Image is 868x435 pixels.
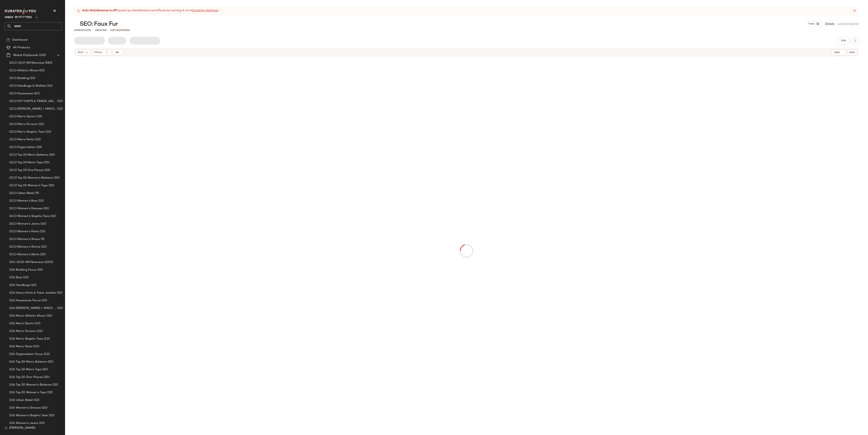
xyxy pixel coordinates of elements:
[45,130,51,134] span: (10)
[9,298,41,303] span: 10.6 Houseware Focus
[9,160,43,165] span: 10.13 Top 20 Men's Tops
[9,191,34,195] span: 10.13 Urban Retail
[33,398,39,402] span: (10)
[5,9,37,14] img: cfy_white_logo.C9jOOHJF.svg
[74,29,77,32] span: 69
[50,214,56,218] span: (10)
[43,160,49,165] span: (20)
[48,183,54,188] span: (20)
[56,107,63,111] span: (10)
[9,130,45,134] span: 10.13 Men's Graphic Tees
[43,352,50,356] span: (10)
[46,84,52,88] span: (10)
[9,252,39,257] span: 10.13 Women's Skirts
[9,321,34,326] span: 10.6 Men's Denim
[9,283,30,287] span: 10.6 Handbags
[9,329,36,333] span: 10.6 Men's Division
[93,28,93,32] span: •
[9,360,47,364] span: 10.6 Top 20 Men's Bottoms
[9,229,39,234] span: 10.13 Women's Pants
[5,13,32,20] span: Urban Outfitters
[39,252,46,257] span: (10)
[34,191,39,195] span: (9)
[9,114,35,119] span: 10.13 Men's Denim
[39,229,46,234] span: (10)
[36,329,43,333] span: (10)
[9,91,33,96] span: 10.13 Houseware
[9,153,48,157] span: 10.13 Top 20 Men's Bottoms
[56,291,63,295] span: (10)
[9,344,33,349] span: 10.6 Men's Pants
[38,421,45,425] span: (10)
[40,245,47,249] span: (10)
[110,29,130,32] p: Not Exported
[94,50,102,54] span: Filters
[9,76,29,80] span: 10.13 Bedding
[33,344,39,349] span: (10)
[80,20,118,28] span: SEO: Faux Fur
[9,383,52,387] span: 10.6 Top 20 Women's Bottoms
[9,107,56,111] span: 10.13 [PERSON_NAME] + MACC + MShoes
[9,375,43,379] span: 10.6 Top 20 One-Pieces
[34,137,41,142] span: (10)
[9,168,44,172] span: 10.13 Top 20 One Pieces
[9,413,48,418] span: 10.6 Women's Graphic Tees
[74,29,91,32] div: Products
[53,176,60,180] span: (20)
[108,28,109,32] span: •
[46,314,52,318] span: (10)
[9,291,56,295] span: 10.6 Heavy Knits & Track Jackets
[9,137,34,142] span: 10.13 Men's Pants
[82,8,117,13] strong: Auto Maintenance is off.
[9,237,40,241] span: 10.13 Women's Shoes
[38,53,46,57] span: (162)
[41,298,47,303] span: (10)
[9,367,41,372] span: 10.6 Top 20 Men's Tops
[9,268,37,272] span: 10.6 Bedding Focus
[40,237,44,241] span: (9)
[9,222,40,226] span: 10.13 Women's Jeans
[48,413,55,418] span: (10)
[36,145,42,149] span: (10)
[9,275,22,280] span: 10.6 Bras
[38,68,45,73] span: (10)
[9,421,38,425] span: 10.6 Women's Jeans
[9,214,50,218] span: 10.13 Women's Graphic Tees
[47,360,53,364] span: (20)
[841,39,846,42] span: Hub
[9,406,41,410] span: 10.6 Women's Dresses
[837,37,850,44] button: Hub
[40,222,46,226] span: (10)
[192,8,218,13] a: Curation Settings
[9,245,40,249] span: 10.13 Women's Shorts
[33,91,40,96] span: (10)
[37,268,43,272] span: (10)
[43,260,53,264] span: (1022)
[34,321,40,326] span: (10)
[6,38,10,42] img: svg%3e
[41,367,48,372] span: (20)
[9,260,43,264] span: 10.6-10.10 AM Newness
[9,199,38,203] span: 10.13 Women's Bras
[30,283,37,287] span: (10)
[35,114,42,119] span: (10)
[9,122,38,126] span: 10.13 Men's Division
[9,84,46,88] span: 10.13 Handbags & Wallets
[13,45,30,50] span: All Products
[29,76,35,80] span: (10)
[43,375,49,379] span: (20)
[9,352,43,356] span: 10.6 Organization Focus
[5,427,8,430] img: svg%3e
[41,406,47,410] span: (10)
[95,29,107,32] p: updated
[9,183,48,188] span: 10.13 Top 20 Women's Tops
[12,38,27,42] span: Dashboard
[48,153,55,157] span: (20)
[825,22,834,26] a: Details
[9,68,38,73] span: 10.13 Athletic Shoes
[808,22,815,25] span: View
[9,145,36,149] span: 10.13 Organization
[22,275,29,280] span: (10)
[9,390,46,395] span: 10.6 Top 20 Women's Tops
[9,314,46,318] span: 10.6 Men's Athletic Shoes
